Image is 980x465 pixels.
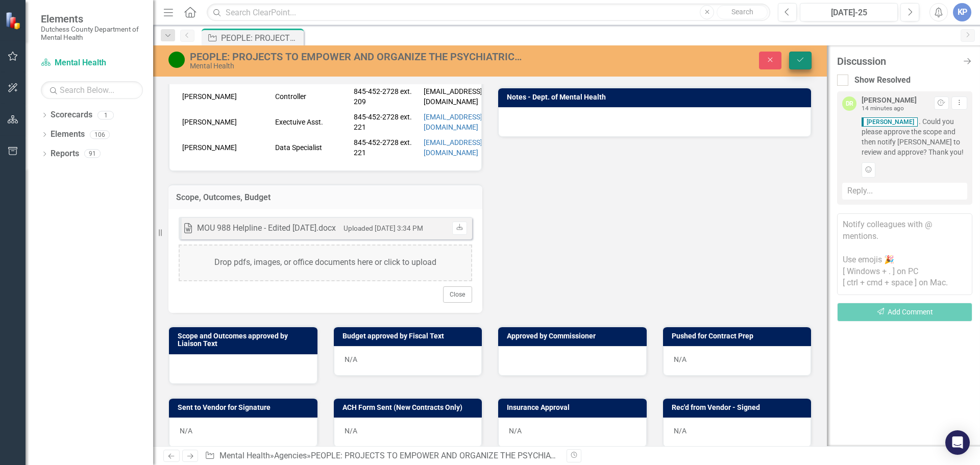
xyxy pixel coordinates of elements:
input: Search ClearPoint... [207,4,770,21]
div: Mental Health [190,62,526,70]
td: 845-452-2728 ext. 209 [351,84,421,109]
td: Controller [273,84,351,109]
a: Elements [51,129,85,140]
h3: Scope and Outcomes approved by Liaison Text [178,332,312,348]
div: 91 [84,150,101,158]
div: » » [205,450,559,462]
div: N/A [334,418,482,447]
div: 1 [97,111,114,119]
div: DR [842,96,856,111]
h3: ACH Form Sent (New Contracts Only) [342,404,477,411]
a: [EMAIL_ADDRESS][DOMAIN_NAME] [424,138,482,157]
a: Scorecards [51,109,92,121]
td: 845-452-2728 ext. 221 [351,135,421,160]
h3: Pushed for Contract Prep [672,332,806,340]
button: Search [717,5,768,19]
div: Show Resolved [854,75,911,86]
td: [PERSON_NAME] [180,109,273,135]
button: KP [953,3,971,21]
div: PEOPLE: PROJECTS TO EMPOWER AND ORGANIZE THE PSYCHIATRICALLY LABELED, INC. - 988 Help Line MOU [190,51,526,62]
div: Discussion [837,56,957,67]
td: [EMAIL_ADDRESS][DOMAIN_NAME] [421,84,529,109]
input: Search Below... [41,81,143,99]
div: N/A [498,418,647,447]
div: PEOPLE: PROJECTS TO EMPOWER AND ORGANIZE THE PSYCHIATRICALLY LABELED, INC. - 988 Help Line MOU [311,451,716,460]
button: Add Comment [837,303,972,322]
div: Drop pdfs, images, or office documents here or click to upload [179,244,472,281]
div: PEOPLE: PROJECTS TO EMPOWER AND ORGANIZE THE PSYCHIATRICALLY LABELED, INC. - 988 Help Line MOU [221,32,301,44]
span: Search [731,8,753,16]
td: Data Specialist [273,135,351,160]
span: Elements [41,13,143,25]
div: N/A [663,418,812,447]
a: [EMAIL_ADDRESS][DOMAIN_NAME] [424,113,482,131]
small: Uploaded [DATE] 3:34 PM [344,224,423,232]
h3: Sent to Vendor for Signature [178,404,312,411]
td: Exectuive Asst. [273,109,351,135]
div: MOU 988 Helpline - Edited [DATE].docx [197,223,336,234]
h3: Rec'd from Vendor - Signed [672,404,806,411]
a: Reports [51,148,79,160]
a: Mental Health [41,57,143,69]
h3: Scope, Outcomes, Budget [176,193,475,202]
td: 845-452-2728 ext. 221 [351,109,421,135]
div: N/A [663,346,812,376]
h3: Notes - Dept. of Mental Health [507,93,806,101]
div: N/A [169,418,317,447]
img: Active [168,52,185,68]
span: . Could you please approve the scope and then notify [PERSON_NAME] to review and approve? Thank you! [862,116,967,157]
h3: Budget approved by Fiscal Text [342,332,477,340]
a: Agencies [274,451,307,460]
div: [PERSON_NAME] [862,96,917,104]
h3: Insurance Approval [507,404,642,411]
div: Reply... [842,183,967,200]
div: [DATE]-25 [803,7,894,19]
td: [PERSON_NAME] [180,135,273,160]
small: Dutchess County Department of Mental Health [41,25,143,42]
div: Open Intercom Messenger [945,430,970,455]
button: Close [443,286,472,303]
a: Mental Health [219,451,270,460]
td: [PERSON_NAME] [180,84,273,109]
div: 106 [90,130,110,139]
img: ClearPoint Strategy [5,12,23,30]
button: [DATE]-25 [800,3,898,21]
span: N/A [345,355,357,363]
small: 14 minutes ago [862,105,904,112]
h3: Approved by Commissioner [507,332,642,340]
span: [PERSON_NAME] [862,117,918,127]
